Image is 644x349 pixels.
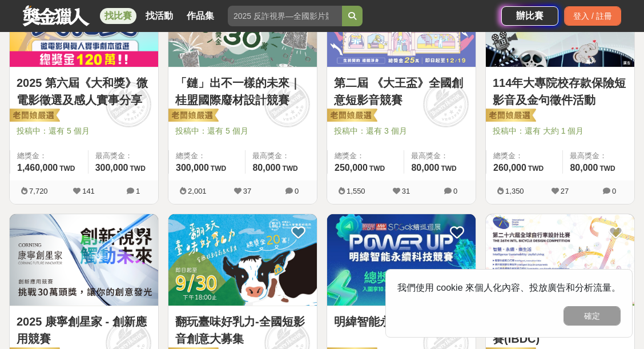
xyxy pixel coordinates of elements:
[175,125,310,137] span: 投稿中：還有 5 個月
[7,108,60,124] img: 老闆娘嚴選
[347,187,365,195] span: 1,550
[176,163,209,173] span: 300,000
[453,187,457,195] span: 0
[176,150,238,162] span: 總獎金：
[29,187,48,195] span: 7,720
[369,165,385,173] span: TWD
[493,163,526,173] span: 260,000
[243,187,251,195] span: 37
[95,163,128,173] span: 300,000
[211,165,226,173] span: TWD
[441,165,456,173] span: TWD
[335,163,368,173] span: 250,000
[17,125,151,137] span: 投稿中：還有 5 個月
[175,313,310,347] a: 翻玩臺味好乳力-全國短影音創意大募集
[486,214,634,306] a: Cover Image
[182,8,219,24] a: 作品集
[168,214,317,306] img: Cover Image
[570,150,627,162] span: 最高獎金：
[411,150,469,162] span: 最高獎金：
[501,6,558,26] a: 辦比賽
[484,108,536,124] img: 老闆娘嚴選
[570,163,598,173] span: 80,000
[334,125,469,137] span: 投稿中：還有 3 個月
[335,150,397,162] span: 總獎金：
[17,313,151,347] a: 2025 康寧創星家 - 創新應用競賽
[168,214,317,306] a: Cover Image
[599,165,615,173] span: TWD
[166,108,219,124] img: 老闆娘嚴選
[505,187,524,195] span: 1,350
[397,283,621,292] span: 我們使用 cookie 來個人化內容、投放廣告和分析流量。
[411,163,439,173] span: 80,000
[175,74,310,109] a: 「鏈」出不一樣的未來｜桂盟國際廢材設計競賽
[282,165,297,173] span: TWD
[130,165,146,173] span: TWD
[59,165,75,173] span: TWD
[493,150,556,162] span: 總獎金：
[327,214,476,306] img: Cover Image
[564,6,621,26] div: 登入 / 註冊
[561,187,569,195] span: 27
[82,187,95,195] span: 141
[612,187,616,195] span: 0
[334,313,469,330] a: 明緯智能永續科技競賽
[228,6,342,26] input: 2025 反詐視界—全國影片競賽
[188,187,207,195] span: 2,001
[100,8,136,24] a: 找比賽
[295,187,299,195] span: 0
[402,187,410,195] span: 31
[563,306,621,326] button: 確定
[486,214,634,306] img: Cover Image
[325,108,377,124] img: 老闆娘嚴選
[17,163,58,173] span: 1,460,000
[10,214,158,306] a: Cover Image
[528,165,544,173] span: TWD
[334,74,469,109] a: 第二屆 《大王盃》全國創意短影音競賽
[252,150,310,162] span: 最高獎金：
[493,74,627,109] a: 114年大專院校存款保險短影音及金句徵件活動
[10,214,158,306] img: Cover Image
[141,8,178,24] a: 找活動
[136,187,140,195] span: 1
[95,150,151,162] span: 最高獎金：
[17,74,151,109] a: 2025 第六屆《大和獎》微電影徵選及感人實事分享
[327,214,476,306] a: Cover Image
[17,150,81,162] span: 總獎金：
[493,125,627,137] span: 投稿中：還有 大約 1 個月
[252,163,280,173] span: 80,000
